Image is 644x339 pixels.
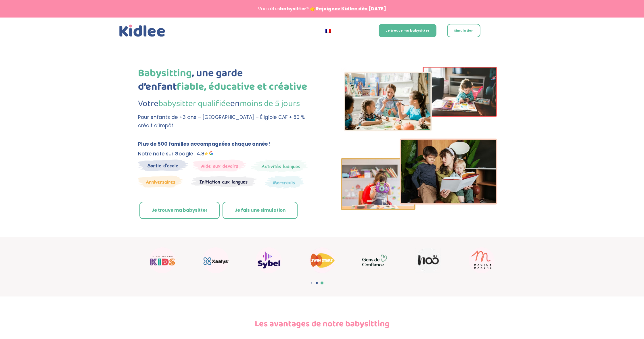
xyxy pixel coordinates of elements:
[138,65,192,82] span: Babysitting
[118,23,167,38] img: logo_kidlee_bleu
[321,282,323,284] span: Go to slide 4
[203,247,229,273] img: Xaalys
[316,282,318,284] span: Go to slide 3
[158,97,230,111] span: babysitter qualifiée
[223,202,298,219] a: Je fais une simulation
[256,247,282,273] img: Sybel
[309,247,335,273] img: Swim stars
[230,97,240,111] span: en
[404,245,453,276] div: 19 / 22
[138,67,312,97] h1: , une garde d’enfant
[362,254,388,266] img: GDC
[138,150,312,158] p: Notre note sur Google : 4.8
[191,244,240,276] div: 15 / 22
[280,5,306,12] strong: babysitter
[138,97,158,111] span: Votre
[177,78,307,95] span: fiable, éducative et créative
[138,244,187,276] div: 14 / 22
[265,176,304,189] img: Thematique
[118,23,167,38] a: Kidlee Logo
[457,244,506,276] div: 20 / 22
[325,29,331,33] img: Français
[191,176,256,188] img: Atelier thematique
[447,24,480,37] a: Simulation
[240,97,300,111] span: moins de 5 jours
[255,317,390,331] b: Les avantages de notre babysitting
[244,244,293,276] div: 16 / 22
[193,159,247,172] img: weekends
[138,114,305,129] span: Pour enfants de +3 ans – [GEOGRAPHIC_DATA] – Éligible CAF + 50 % crédit d’impôt
[298,244,346,276] div: 17 / 22
[251,159,308,173] img: Mercredi
[138,159,188,171] img: Sortie decole
[258,5,386,12] span: Vous êtes ? 👉
[311,282,312,283] span: Go to slide 2
[138,140,271,147] b: Plus de 500 familles accompagnées chaque année !
[469,247,494,273] img: Magic makers
[341,205,498,212] picture: Imgs-2
[138,176,183,188] img: Anniversaire
[415,248,441,273] img: Noo
[351,247,400,273] div: 18 / 22
[379,24,436,37] a: Je trouve ma babysitter
[149,247,175,273] img: startup for kids
[316,5,386,12] a: Rejoignez Kidlee dès [DATE]
[139,202,220,219] a: Je trouve ma babysitter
